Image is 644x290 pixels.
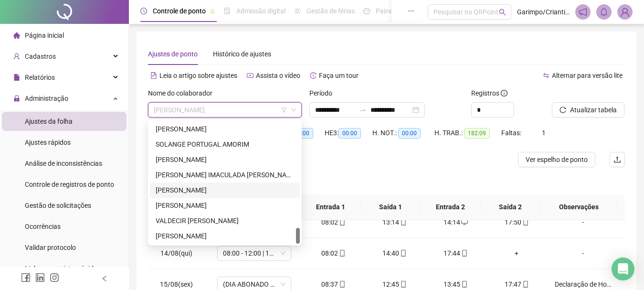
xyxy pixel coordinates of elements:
span: mobile [399,219,407,226]
span: Validar protocolo [25,244,76,251]
th: Observações [540,194,617,220]
div: VINICIUS DIAS DA SILVA [150,228,300,244]
div: 13:14 [372,217,418,227]
span: down [291,107,296,113]
span: Painel do DP [376,7,413,15]
span: search [499,9,506,16]
div: [PERSON_NAME] [156,154,294,165]
span: BIANCA D ARC GONCALVES CARDOSO [154,103,296,117]
span: info-circle [501,90,507,97]
span: Análise de inconsistências [25,160,102,167]
div: TATIANA IMACULADA LUCAS [150,167,300,183]
span: swap [543,72,549,79]
span: Observações [548,202,609,212]
span: Ajustes de ponto [148,50,198,58]
div: H. NOT.: [372,128,434,139]
th: Saída 1 [360,194,421,220]
div: HE 3: [325,128,372,139]
div: 17:44 [433,248,479,258]
div: 17:50 [494,217,540,227]
div: - [555,217,611,227]
span: ellipsis [408,8,414,14]
span: notification [579,8,587,16]
button: Atualizar tabela [552,102,624,118]
span: home [13,32,20,39]
div: SOLANGE PORTUGAL AMORIM [156,139,294,150]
div: [PERSON_NAME] IMACULADA [PERSON_NAME] [156,170,294,180]
span: Link para registro rápido [25,265,97,272]
span: Página inicial [25,32,64,39]
th: Entrada 1 [300,194,360,220]
div: SILVANA CONCEIÇÃO PEREIRA VAZ [150,121,300,137]
span: 15/08(sex) [160,280,193,288]
span: dashboard [363,8,370,14]
span: Faça um tour [319,72,359,79]
span: filter [281,107,287,113]
div: [PERSON_NAME] [156,185,294,195]
th: Entrada 2 [421,194,481,220]
span: mobile [399,281,407,288]
span: Histórico de ajustes [213,50,271,58]
span: Ajustes rápidos [25,139,71,146]
span: linkedin [35,273,45,282]
div: 08:02 [311,248,357,258]
span: Cadastros [25,53,56,60]
span: desktop [460,219,468,226]
span: mobile [460,281,468,288]
div: 17:47 [494,279,540,290]
span: youtube [247,72,253,79]
span: Alternar para versão lite [552,72,623,79]
div: 14:40 [372,248,418,258]
span: Relatórios [25,74,55,81]
span: instagram [50,273,59,282]
div: 12:45 [372,279,418,290]
div: Declaração de Horas [555,279,611,290]
span: Gestão de férias [306,7,355,15]
span: Ajustes da folha [25,118,73,125]
span: 00:00 [291,128,313,139]
span: bell [600,8,608,16]
div: SOLANGE PORTUGAL AMORIM [150,137,300,152]
div: SOLANGE SOUSA DA SILVA [150,152,300,167]
div: 13:45 [433,279,479,290]
span: 00:00 [338,128,361,139]
div: THAIS FERNANDES RIBEIRO DA SILVA [150,198,300,213]
span: 08:00 - 12:00 | 13:00 - 17:40 [223,246,285,260]
span: mobile [460,250,468,257]
span: Leia o artigo sobre ajustes [159,72,237,79]
span: Registros [471,88,507,98]
span: Garimpo/Criantili - O GARIMPO [517,7,570,17]
span: mobile [521,281,529,288]
span: mobile [399,250,407,257]
span: file [13,74,20,81]
span: mobile [338,250,346,257]
span: mobile [521,219,529,226]
span: 182:09 [464,128,490,139]
span: mobile [338,281,346,288]
div: THAIS DO NASCIMENTO SILVA [150,183,300,198]
span: Admissão digital [236,7,285,15]
span: mobile [338,219,346,226]
span: Assista o vídeo [256,72,300,79]
span: sun [294,8,301,14]
span: Faltas: [501,129,523,137]
span: reload [560,107,566,113]
span: swap-right [359,106,367,114]
span: file-text [150,72,157,79]
span: 00:00 [398,128,421,139]
label: Nome do colaborador [148,88,219,98]
th: Saída 2 [481,194,541,220]
span: Atualizar tabela [570,105,617,115]
div: [PERSON_NAME] [156,200,294,211]
div: Open Intercom Messenger [612,258,634,280]
span: Gestão de solicitações [25,202,91,209]
span: to [359,106,367,114]
img: 2226 [618,5,632,19]
label: Período [309,88,338,98]
span: user-add [13,53,20,60]
span: clock-circle [140,8,147,14]
div: 14:14 [433,217,479,227]
span: file-done [224,8,231,14]
span: Controle de registros de ponto [25,181,114,188]
span: 14/08(qui) [160,249,192,257]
